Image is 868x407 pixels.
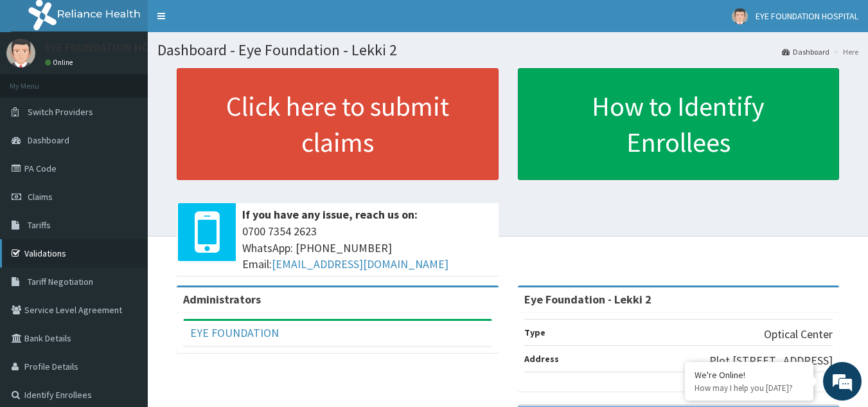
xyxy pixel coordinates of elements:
img: User Image [732,8,748,24]
a: How to Identify Enrollees [518,68,840,180]
div: We're Online! [695,369,804,381]
img: User Image [6,39,35,68]
span: Claims [28,191,53,203]
p: Plot [STREET_ADDRESS] [709,352,833,369]
a: [EMAIL_ADDRESS][DOMAIN_NAME] [272,257,448,271]
a: Online [45,58,76,67]
span: EYE FOUNDATION HOSPITAL [756,10,858,22]
span: We're online! [75,122,177,251]
li: Here [831,46,858,57]
b: Type [524,327,545,338]
div: Minimize live chat window [211,6,242,37]
span: Dashboard [28,134,69,146]
b: If you have any issue, reach us on: [242,207,418,222]
b: Address [524,353,559,365]
a: EYE FOUNDATION [190,325,279,340]
p: How may I help you today? [695,383,804,393]
p: EYE FOUNDATION HOSPITAL [45,42,184,53]
h1: Dashboard - Eye Foundation - Lekki 2 [157,42,858,59]
img: d_794563401_company_1708531726252_794563401 [24,64,52,96]
span: Tariffs [28,219,51,231]
span: 0700 7354 2623 WhatsApp: [PHONE_NUMBER] Email: [242,223,492,273]
b: Administrators [183,292,261,307]
span: Tariff Negotiation [28,276,93,287]
p: Optical Center [764,326,833,343]
div: Chat with us now [67,72,216,89]
a: Dashboard [782,46,829,57]
a: Click here to submit claims [177,68,499,180]
textarea: Type your message and hit 'Enter' [6,271,245,316]
strong: Eye Foundation - Lekki 2 [524,292,651,307]
span: Switch Providers [28,106,93,118]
